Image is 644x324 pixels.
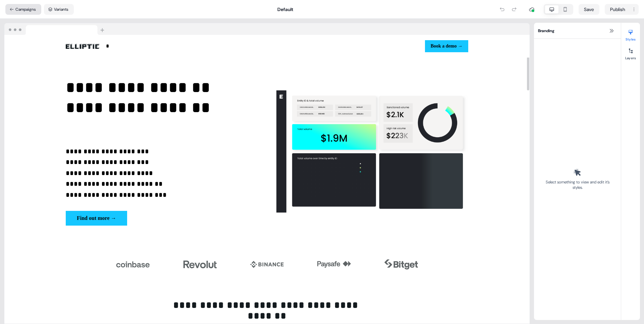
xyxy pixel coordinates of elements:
[270,40,468,52] div: Book a demo →
[4,23,107,35] img: Browser topbar
[605,4,629,15] button: Publish
[534,23,621,39] div: Branding
[183,251,217,278] img: Image
[317,251,351,278] img: Image
[66,42,264,51] div: Image*
[66,211,127,226] button: Find out more →
[384,251,418,278] img: Image
[579,4,599,15] button: Save
[66,44,99,49] img: Image
[621,46,640,60] button: Layers
[543,179,611,190] div: Select something to view and edit it’s styles.
[276,78,468,226] img: Image
[277,6,293,13] div: Default
[116,251,150,278] img: Image
[425,40,468,52] button: Book a demo →
[44,4,74,15] button: Variants
[250,251,284,278] img: Image
[621,27,640,42] button: Styles
[5,4,41,15] button: Campaigns
[66,211,258,226] div: Find out more →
